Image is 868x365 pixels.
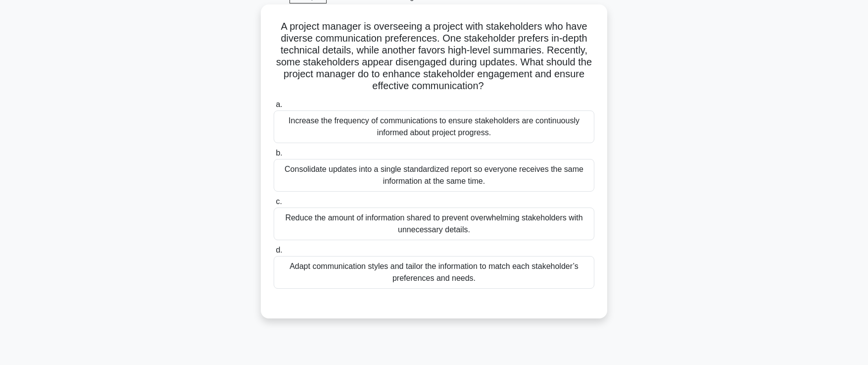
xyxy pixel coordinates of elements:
div: Adapt communication styles and tailor the information to match each stakeholder’s preferences and... [274,256,594,289]
span: d. [276,246,282,254]
span: a. [276,100,282,108]
div: Increase the frequency of communications to ensure stakeholders are continuously informed about p... [274,110,594,143]
div: Consolidate updates into a single standardized report so everyone receives the same information a... [274,159,594,192]
h5: A project manager is overseeing a project with stakeholders who have diverse communication prefer... [273,20,595,93]
span: c. [276,197,282,206]
span: b. [276,149,282,157]
div: Reduce the amount of information shared to prevent overwhelming stakeholders with unnecessary det... [274,208,594,240]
